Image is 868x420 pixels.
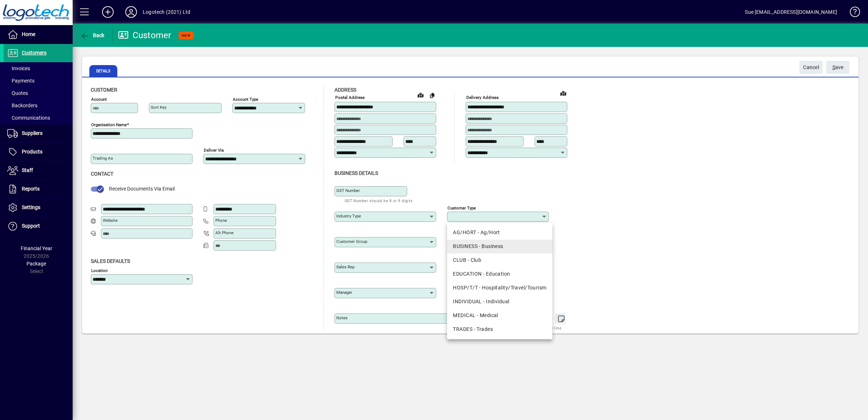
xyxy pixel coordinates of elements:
a: Backorders [4,99,73,112]
mat-option: MEDICAL - Medical [447,309,552,323]
div: CLUB - Club [453,256,546,264]
div: BUSINESS - Business [453,243,546,250]
span: Products [22,149,42,155]
span: S [832,64,835,70]
button: Cancel [799,61,823,74]
span: NEW [182,33,191,38]
a: Knowledge Base [844,1,859,25]
span: Customers [22,50,46,56]
span: Address [334,87,356,93]
span: Contact [91,171,113,177]
span: Payments [7,78,35,84]
mat-label: Account Type [233,97,258,102]
a: Products [4,143,73,161]
mat-label: Industry type [336,213,361,219]
a: View on map [415,89,426,101]
span: Cancel [803,61,819,73]
button: Save [826,61,849,74]
span: Suppliers [22,130,42,136]
span: Customer [91,87,117,93]
div: INDIVIDUAL - Individual [453,298,546,305]
mat-label: Trading as [93,156,113,161]
mat-label: Sort key [151,105,166,110]
span: Business details [334,170,378,176]
mat-label: Location [91,268,108,273]
mat-option: HOSP/T/T - Hospitality/Travel/Tourism [447,281,552,295]
span: Package [27,261,46,267]
mat-label: Alt Phone [215,230,234,235]
span: Settings [22,204,40,210]
mat-label: Organisation name [91,122,127,127]
button: Add [96,5,119,19]
mat-option: AG/HORT - Ag/Hort [447,226,552,240]
span: Home [22,31,35,37]
mat-option: BUSINESS - Business [447,240,552,253]
mat-option: CLUB - Club [447,253,552,267]
mat-option: TRADES - Trades [447,323,552,336]
mat-label: Customer group [336,239,367,244]
button: Profile [119,5,143,19]
span: Quotes [7,90,28,96]
a: Suppliers [4,124,73,143]
span: Support [22,223,40,229]
mat-label: Customer type [447,205,476,210]
mat-label: Manager [336,290,352,295]
app-page-header-button: Back [73,29,113,42]
span: Details [89,65,117,77]
a: Support [4,217,73,235]
div: MEDICAL - Medical [453,312,546,319]
span: Receive Documents Via Email [109,186,175,192]
mat-label: Deliver via [204,148,224,153]
a: Invoices [4,62,73,75]
div: TRADES - Trades [453,325,546,333]
mat-label: Notes [336,315,348,320]
span: Reports [22,186,40,192]
span: Back [80,32,105,38]
span: Backorders [7,103,37,108]
mat-label: Website [103,218,118,223]
div: HOSP/T/T - Hospitality/Travel/Tourism [453,284,546,292]
mat-label: Sales rep [336,264,354,269]
a: Staff [4,161,73,180]
mat-hint: GST Number should be 8 or 9 digits [345,196,413,205]
mat-option: EDUCATION - Education [447,267,552,281]
mat-label: GST Number [336,188,360,193]
a: Communications [4,112,73,124]
mat-label: Phone [215,218,227,223]
button: Back [78,29,106,42]
div: AG/HORT - Ag/Hort [453,229,546,236]
span: Invoices [7,65,30,71]
mat-option: INDIVIDUAL - Individual [447,295,552,309]
a: Quotes [4,87,73,99]
span: Staff [22,167,33,173]
button: Copy to Delivery address [426,89,438,101]
a: Payments [4,75,73,87]
a: Settings [4,199,73,217]
span: ave [832,61,844,73]
a: Home [4,25,73,44]
span: Sales defaults [91,258,130,264]
span: Communications [7,115,50,121]
span: Financial Year [21,245,52,251]
div: EDUCATION - Education [453,270,546,278]
div: Logotech (2021) Ltd [143,6,190,18]
div: Customer [118,29,171,41]
a: View on map [557,87,569,99]
a: Reports [4,180,73,198]
div: Sue [EMAIL_ADDRESS][DOMAIN_NAME] [745,6,837,18]
mat-label: Account [91,97,107,102]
